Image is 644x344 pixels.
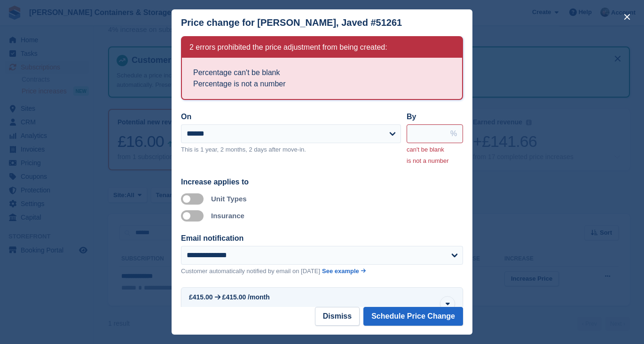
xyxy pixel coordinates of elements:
[407,145,463,154] p: can't be blank
[193,67,451,78] li: Percentage can't be blank
[363,307,463,326] button: Schedule Price Change
[193,78,451,90] li: Percentage is not a number
[322,267,366,276] a: See example
[181,215,207,216] label: Apply to insurance
[189,43,387,52] h2: 2 errors prohibited the price adjustment from being created:
[181,198,207,199] label: Apply to unit types
[407,156,463,166] p: is not a number
[292,306,408,313] span: Customer notified 30 days before ([DATE]).
[189,293,213,301] div: £415.00
[181,145,401,154] p: This is 1 year, 2 months, 2 days after move-in.
[407,113,416,121] label: By
[189,305,197,314] div: 0%
[222,293,246,301] span: £415.00
[315,307,360,326] button: Dismiss
[189,306,290,313] span: change on unit types from [DATE].
[211,212,244,220] label: Insurance
[181,176,463,188] div: Increase applies to
[181,17,402,28] div: Price change for [PERSON_NAME], Javed #51261
[181,267,320,276] p: Customer automatically notified by email on [DATE]
[248,293,270,301] span: /month
[322,268,359,275] span: See example
[181,234,243,242] label: Email notification
[211,195,247,203] label: Unit Types
[620,9,635,24] button: close
[181,113,191,121] label: On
